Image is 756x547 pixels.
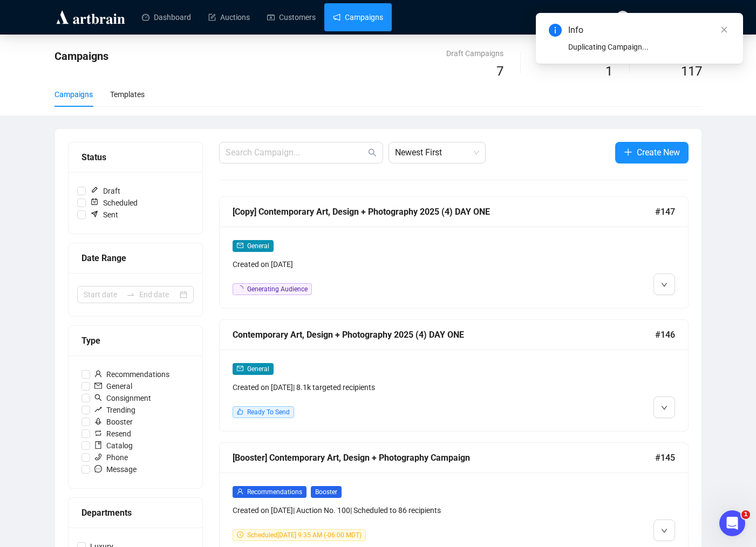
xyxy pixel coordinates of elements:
[247,285,308,293] span: Generating Audience
[496,64,503,79] span: 7
[81,506,189,519] div: Departments
[661,528,668,534] span: down
[446,47,503,59] div: Draft Campaigns
[237,531,243,538] span: clock-circle
[55,50,108,63] span: Campaigns
[247,365,269,373] span: General
[94,441,102,449] span: book
[661,282,668,288] span: down
[94,382,102,389] span: mail
[549,24,562,37] span: info-circle
[90,440,137,452] span: Catalog
[624,148,632,156] span: plus
[568,24,730,37] div: Info
[233,451,655,464] div: [Booster] Contemporary Art, Design + Photography Campaign
[719,510,745,536] iframe: Intercom live chat
[233,205,655,218] div: [Copy] Contemporary Art, Design + Photography 2025 (4) DAY ONE
[233,381,563,393] div: Created on [DATE] | 8.1k targeted recipients
[94,418,102,425] span: rocket
[718,24,730,36] a: Close
[395,142,479,163] span: Newest First
[81,334,189,347] div: Type
[94,394,102,401] span: search
[90,404,140,416] span: Trending
[126,290,135,299] span: swap-right
[94,370,102,378] span: user
[568,41,730,53] div: Duplicating Campaign...
[655,328,675,341] span: #146
[94,429,102,437] span: retweet
[94,453,102,461] span: phone
[219,319,689,432] a: Contemporary Art, Design + Photography 2025 (4) DAY ONE#146mailGeneralCreated on [DATE]| 8.1k tar...
[720,26,728,33] span: close
[615,142,689,163] button: Create New
[368,148,377,157] span: search
[81,251,189,265] div: Date Range
[247,242,269,250] span: General
[741,510,750,519] span: 1
[267,3,316,31] a: Customers
[637,146,680,159] span: Create New
[247,531,362,539] span: Scheduled [DATE] 9:35 AM (-06:00 MDT)
[237,408,243,415] span: like
[311,486,342,498] span: Booster
[90,452,132,463] span: Phone
[81,151,189,164] div: Status
[233,258,563,270] div: Created on [DATE]
[233,328,655,341] div: Contemporary Art, Design + Photography 2025 (4) DAY ONE
[233,504,563,516] div: Created on [DATE] | Auction No. 100 | Scheduled to 86 recipients
[208,3,250,31] a: Auctions
[110,88,145,100] div: Templates
[247,408,290,416] span: Ready To Send
[55,88,93,100] div: Campaigns
[219,196,689,309] a: [Copy] Contemporary Art, Design + Photography 2025 (4) DAY ONE#147mailGeneralCreated on [DATE]loa...
[126,290,135,299] span: to
[655,205,675,218] span: #147
[237,365,243,372] span: mail
[226,146,366,159] input: Search Campaign...
[655,451,675,464] span: #145
[661,405,668,411] span: down
[90,380,137,392] span: General
[86,209,122,221] span: Sent
[84,289,122,300] input: Start date
[237,488,243,495] span: user
[86,197,142,209] span: Scheduled
[90,392,155,404] span: Consignment
[86,185,125,197] span: Draft
[333,3,383,31] a: Campaigns
[94,406,102,413] span: rise
[94,465,102,473] span: message
[237,242,243,249] span: mail
[139,289,178,300] input: End date
[90,416,137,428] span: Booster
[55,9,127,26] img: logo
[236,285,243,292] span: loading
[142,3,191,31] a: Dashboard
[247,488,302,496] span: Recommendations
[90,463,141,475] span: Message
[90,428,135,440] span: Resend
[90,368,174,380] span: Recommendations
